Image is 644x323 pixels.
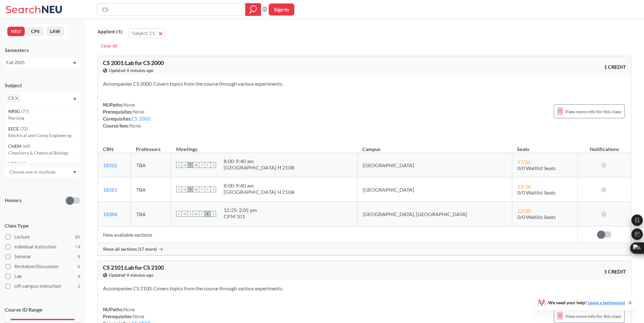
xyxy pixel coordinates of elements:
[103,162,117,168] a: 18362
[176,187,182,192] span: S
[103,80,626,87] section: Accompanies CS 2000. Covers topics from the course through various experiments.
[604,63,626,70] span: 1 CREDIT
[182,211,188,217] span: M
[182,187,188,192] span: M
[124,307,135,312] span: None
[517,183,531,189] span: 13 / 36
[188,187,193,192] span: T
[188,162,193,168] span: T
[98,28,123,35] span: Applied ( 1 ):
[512,139,577,153] th: Seats
[131,177,171,202] td: TBA
[224,164,294,171] div: [GEOGRAPHIC_DATA] H 210B
[8,143,23,150] span: CHEM
[357,139,512,153] th: Campus
[8,125,20,132] span: EECE
[5,282,80,290] label: Off-campus instruction
[249,5,257,14] svg: magnifying glass
[27,27,44,36] button: CPS
[131,139,171,153] th: Professors
[5,262,80,271] label: Recitation/Discussion
[210,187,216,192] span: S
[188,211,193,217] span: T
[73,97,76,100] svg: Dropdown arrow
[357,177,512,202] td: [GEOGRAPHIC_DATA]
[5,272,80,280] label: Lab
[193,211,199,217] span: W
[210,162,216,168] span: S
[78,253,80,260] span: 9
[103,246,157,252] span: Show all sections (17 more)
[130,123,141,129] span: None
[517,165,556,171] span: 0/0 Waitlist Seats
[269,3,294,16] button: Sign In
[5,222,80,229] span: Class Type
[132,116,150,122] a: CS 2000
[103,101,150,129] div: NUPaths: Prerequisites: Corequisites: Course fees:
[357,202,512,226] td: [GEOGRAPHIC_DATA], [GEOGRAPHIC_DATA]
[5,253,80,261] label: Seminar
[103,187,117,193] a: 18361
[517,189,556,195] span: 0/0 Waitlist Seats
[5,47,80,54] div: Semesters
[171,139,357,153] th: Meetings
[19,161,27,166] span: ( 68 )
[129,29,165,38] button: Subject: CS
[132,30,155,36] span: Subject: CS
[565,108,621,115] span: View more info for this class
[517,208,531,214] span: 12 / 30
[8,132,80,139] p: Electrical and Comp Engineerng
[604,268,626,275] span: 1 CREDIT
[5,197,22,204] p: Honors
[224,189,295,195] div: [GEOGRAPHIC_DATA] H 210A
[103,146,113,153] div: CRN
[245,3,261,16] div: magnifying glass
[5,93,80,106] div: CSX to remove pillDropdown arrowNRSG(77)NursingEECE(72)Electrical and Comp EngineerngCHEM(69)Chem...
[46,27,64,36] button: LAW
[98,226,577,243] td: New available sections
[103,211,117,217] a: 18384
[8,108,21,115] span: NRSG
[565,312,621,320] span: View more info for this class
[205,211,210,217] span: F
[98,243,631,255] div: Show all sections (17 more)
[182,162,188,168] span: M
[176,211,182,217] span: S
[133,313,144,319] span: None
[124,102,135,108] span: None
[133,109,144,115] span: None
[21,109,29,114] span: ( 77 )
[75,243,80,250] span: 14
[109,272,154,279] span: Updated 4 minutes ago
[103,264,164,271] span: CS 2101 : Lab for CS 2100
[588,300,625,305] a: Leave a testimonial
[78,283,80,290] span: 2
[5,243,80,251] label: Individual Instruction
[20,126,28,131] span: ( 72 )
[357,153,512,177] td: [GEOGRAPHIC_DATA]
[193,162,199,168] span: W
[5,233,80,241] label: Lecture
[199,162,205,168] span: T
[205,187,210,192] span: F
[73,171,76,174] svg: Dropdown arrow
[210,211,216,217] span: S
[98,41,120,51] div: Clear All
[199,187,205,192] span: T
[6,59,73,66] div: Fall 2025
[224,207,257,213] div: 12:25 - 2:05 pm
[6,94,20,102] span: CSX to remove pill
[193,187,199,192] span: W
[548,300,625,305] span: We need your help!
[517,159,531,165] span: 17 / 36
[73,62,76,64] svg: Dropdown arrow
[109,67,154,74] span: Updated 4 minutes ago
[78,263,80,270] span: 6
[103,285,626,292] section: Accompanies CS 2100. Covers topics from the course through various experiments.
[103,59,164,66] span: CS 2001 : Lab for CS 2000
[5,82,80,89] div: Subject
[176,162,182,168] span: S
[224,158,294,164] div: 8:00 - 9:40 am
[205,162,210,168] span: F
[15,97,18,100] svg: X to remove pill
